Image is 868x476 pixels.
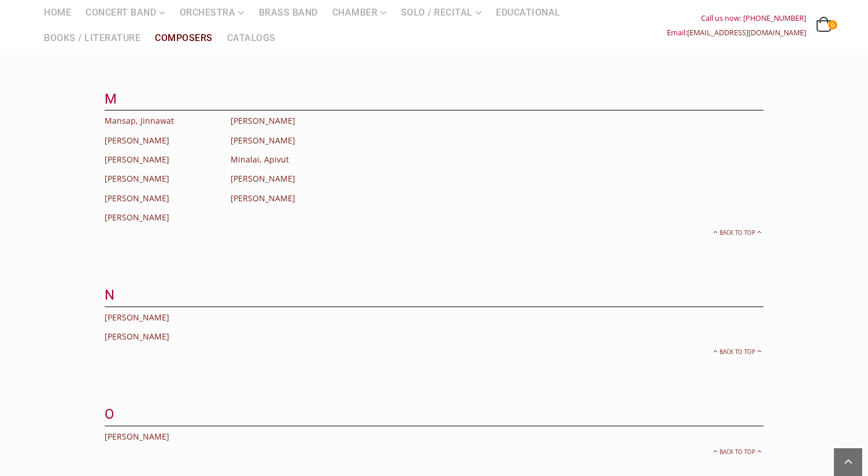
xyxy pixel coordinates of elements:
[105,154,169,165] a: [PERSON_NAME]
[231,154,289,165] a: Minalai, Apivut
[667,25,806,40] div: Email:
[231,173,295,184] a: [PERSON_NAME]
[231,115,295,126] a: [PERSON_NAME]
[231,193,295,204] a: [PERSON_NAME]
[231,135,295,146] a: [PERSON_NAME]
[711,448,763,456] a: Back to top
[105,331,169,342] a: [PERSON_NAME]
[105,287,115,303] span: N
[828,20,837,29] span: 0
[105,312,169,323] a: [PERSON_NAME]
[105,406,115,422] span: O
[105,91,117,107] span: M
[105,193,169,204] a: [PERSON_NAME]
[667,11,806,25] div: Call us now: [PHONE_NUMBER]
[105,431,169,442] a: [PERSON_NAME]
[105,115,174,126] a: Mansap, Jinnawat
[105,135,169,146] a: [PERSON_NAME]
[687,28,806,38] a: [EMAIL_ADDRESS][DOMAIN_NAME]
[220,25,283,51] a: Catalogs
[148,25,220,51] a: Composers
[105,173,169,184] a: [PERSON_NAME]
[711,348,763,356] a: Back to top
[37,25,147,51] a: Books / Literature
[711,229,763,237] a: Back to top
[105,212,169,223] a: [PERSON_NAME]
